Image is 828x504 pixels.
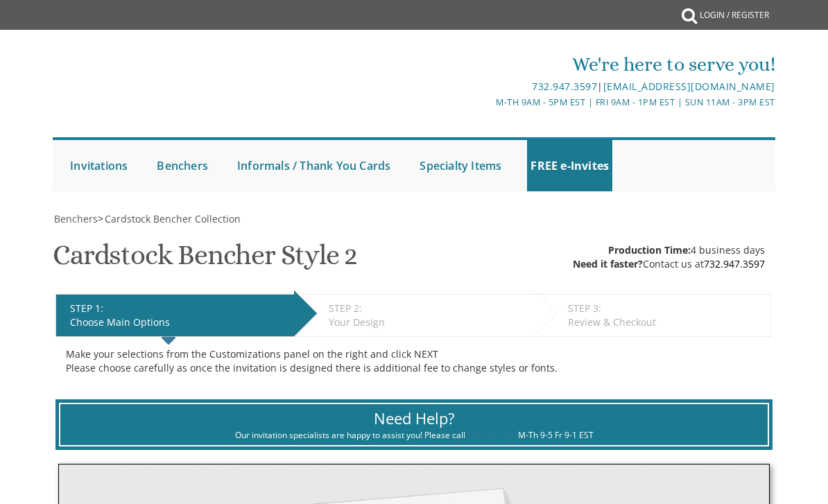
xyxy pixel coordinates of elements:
[70,302,287,315] div: STEP 1:
[54,212,98,225] span: Benchers
[704,257,765,270] a: 732.947.3597
[603,80,775,93] a: [EMAIL_ADDRESS][DOMAIN_NAME]
[416,140,505,191] a: Specialty Items
[105,212,241,225] span: Cardstock Bencher Collection
[103,212,241,225] a: Cardstock Bencher Collection
[294,51,775,78] div: We're here to serve you!
[153,140,212,191] a: Benchers
[234,140,394,191] a: Informals / Thank You Cards
[53,240,357,281] h1: Cardstock Bencher Style 2
[527,140,612,191] a: FREE e-Invites
[329,315,526,329] div: Your Design
[294,78,775,95] div: |
[71,408,757,429] div: Need Help?
[329,302,526,315] div: STEP 2:
[67,140,131,191] a: Invitations
[608,243,691,257] span: Production Time:
[71,429,757,441] div: Our invitation specialists are happy to assist you! Please call M-Th 9-5 Fr 9-1 EST
[532,80,597,93] a: 732.947.3597
[70,315,287,329] div: Choose Main Options
[568,315,764,329] div: Review & Checkout
[98,212,241,225] span: >
[568,302,764,315] div: STEP 3:
[465,429,518,441] a: 732.947.3597
[53,212,98,225] a: Benchers
[294,95,775,110] div: M-Th 9am - 5pm EST | Fri 9am - 1pm EST | Sun 11am - 3pm EST
[573,257,643,270] span: Need it faster?
[573,243,765,271] div: 4 business days Contact us at
[66,347,761,375] div: Make your selections from the Customizations panel on the right and click NEXT Please choose care...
